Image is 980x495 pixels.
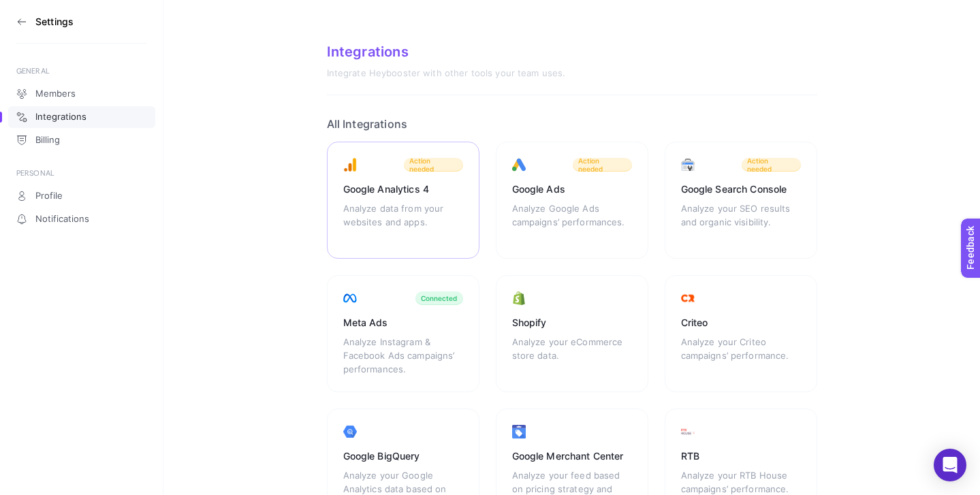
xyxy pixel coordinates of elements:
[681,316,801,330] div: Criteo
[343,449,463,463] div: Google BigQuery
[343,316,463,330] div: Meta Ads
[35,16,74,27] h3: Settings
[747,157,795,173] span: Action needed
[512,449,632,463] div: Google Merchant Center
[35,112,86,123] span: Integrations
[8,185,155,207] a: Profile
[327,68,817,79] div: Integrate Heybooster with other tools your team uses.
[16,167,147,178] div: PERSONAL
[512,316,632,330] div: Shopify
[343,335,463,376] div: Analyze Instagram & Facebook Ads campaigns’ performances.
[343,202,463,242] div: Analyze data from your websites and apps.
[421,294,458,302] div: Connected
[35,191,63,202] span: Profile
[35,135,60,146] span: Billing
[8,129,155,151] a: Billing
[409,157,458,173] span: Action needed
[343,182,463,196] div: Google Analytics 4
[512,335,632,376] div: Analyze your eCommerce store data.
[8,4,52,15] span: Feedback
[35,89,76,99] span: Members
[327,117,817,131] h2: All Integrations
[8,83,155,105] a: Members
[512,182,632,196] div: Google Ads
[327,44,817,60] div: Integrations
[578,157,627,173] span: Action needed
[681,202,801,242] div: Analyze your SEO results and organic visibility.
[8,106,155,128] a: Integrations
[512,202,632,242] div: Analyze Google Ads campaigns’ performances.
[934,449,966,481] div: Open Intercom Messenger
[35,214,89,225] span: Notifications
[681,449,801,463] div: RTB
[16,65,147,76] div: GENERAL
[681,182,801,196] div: Google Search Console
[681,335,801,376] div: Analyze your Criteo campaigns’ performance.
[8,208,155,230] a: Notifications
